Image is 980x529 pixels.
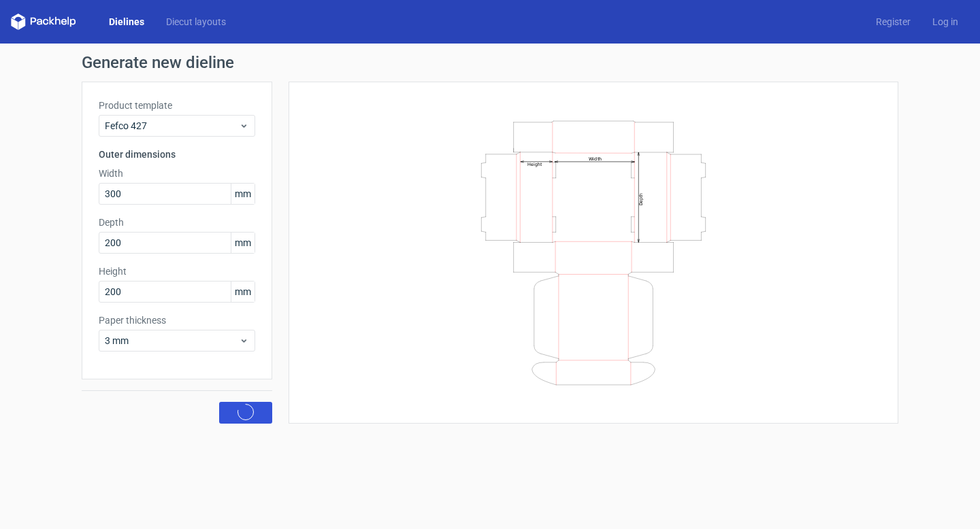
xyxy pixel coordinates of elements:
label: Product template [99,99,255,112]
label: Height [99,264,255,278]
a: Dielines [98,15,155,29]
span: mm [231,233,255,253]
label: Depth [99,216,255,229]
text: Depth [638,192,644,205]
a: Log in [921,15,969,29]
label: Width [99,167,255,180]
span: Fefco 427 [105,119,239,133]
h1: Generate new dieline [82,54,898,71]
h3: Outer dimensions [99,148,255,161]
span: 3 mm [105,334,239,347]
span: mm [231,281,255,302]
label: Paper thickness [99,313,255,327]
text: Height [527,161,542,167]
span: mm [231,184,255,204]
a: Diecut layouts [155,15,237,29]
text: Width [589,155,602,161]
a: Register [865,15,921,29]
